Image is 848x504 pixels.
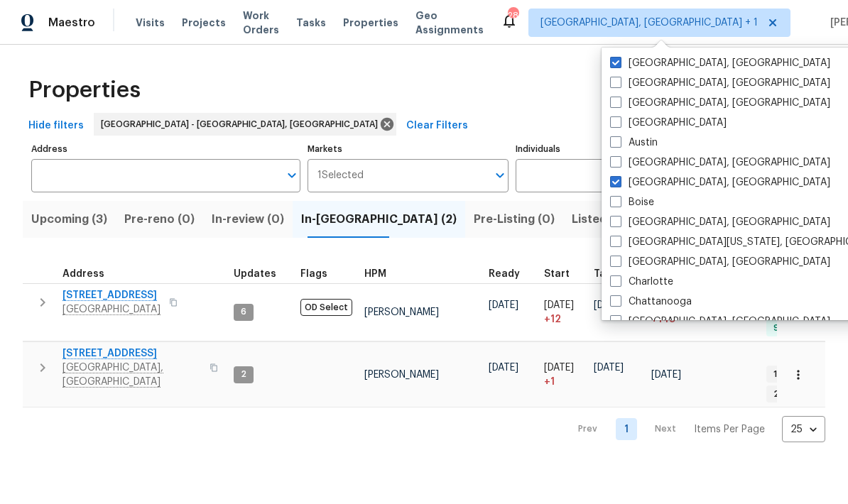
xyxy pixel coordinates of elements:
[415,9,484,37] span: Geo Assignments
[235,368,252,380] span: 2
[489,269,533,279] div: Earliest renovation start date (first business day after COE or Checkout)
[489,363,518,373] span: [DATE]
[610,136,658,150] label: Austin
[364,307,439,317] span: [PERSON_NAME]
[317,170,364,182] span: 1 Selected
[28,83,141,97] span: Properties
[610,295,692,309] label: Chattanooga
[768,368,800,380] span: 1 WIP
[124,209,195,229] span: Pre-reno (0)
[651,312,675,327] span: +149
[610,155,830,170] label: [GEOGRAPHIC_DATA], [GEOGRAPHIC_DATA]
[136,16,165,30] span: Visits
[538,283,588,341] td: Project started 12 days late
[610,96,830,110] label: [GEOGRAPHIC_DATA], [GEOGRAPHIC_DATA]
[594,300,624,310] span: [DATE]
[544,269,582,279] div: Actual renovation start date
[296,18,326,28] span: Tasks
[544,269,570,279] span: Start
[343,16,398,30] span: Properties
[300,269,327,279] span: Flags
[301,209,457,229] span: In-[GEOGRAPHIC_DATA] (2)
[234,269,276,279] span: Updates
[474,209,555,229] span: Pre-Listing (0)
[544,363,574,373] span: [DATE]
[489,269,520,279] span: Ready
[94,113,396,136] div: [GEOGRAPHIC_DATA] - [GEOGRAPHIC_DATA], [GEOGRAPHIC_DATA]
[610,76,830,90] label: [GEOGRAPHIC_DATA], [GEOGRAPHIC_DATA]
[768,322,809,334] span: 9 Done
[243,9,279,37] span: Work Orders
[610,215,830,229] label: [GEOGRAPHIC_DATA], [GEOGRAPHIC_DATA]
[235,306,252,318] span: 6
[31,145,300,153] label: Address
[782,411,825,448] div: 25
[538,342,588,407] td: Project started 1 days late
[308,145,509,153] label: Markets
[364,370,439,380] span: [PERSON_NAME]
[544,375,555,389] span: + 1
[48,16,95,30] span: Maestro
[540,16,758,30] span: [GEOGRAPHIC_DATA], [GEOGRAPHIC_DATA] + 1
[610,255,830,269] label: [GEOGRAPHIC_DATA], [GEOGRAPHIC_DATA]
[594,363,624,373] span: [DATE]
[594,269,627,279] span: Target
[610,275,673,289] label: Charlotte
[544,312,561,327] span: + 12
[610,116,727,130] label: [GEOGRAPHIC_DATA]
[101,117,384,131] span: [GEOGRAPHIC_DATA] - [GEOGRAPHIC_DATA], [GEOGRAPHIC_DATA]
[610,56,830,70] label: [GEOGRAPHIC_DATA], [GEOGRAPHIC_DATA]
[694,422,765,437] p: Items Per Page
[516,145,650,153] label: Individuals
[182,16,226,30] span: Projects
[610,175,830,190] label: [GEOGRAPHIC_DATA], [GEOGRAPHIC_DATA]
[490,165,510,185] button: Open
[544,300,574,310] span: [DATE]
[401,113,474,139] button: Clear Filters
[610,195,654,209] label: Boise
[282,165,302,185] button: Open
[489,300,518,310] span: [DATE]
[364,269,386,279] span: HPM
[28,117,84,135] span: Hide filters
[565,416,825,442] nav: Pagination Navigation
[508,9,518,23] div: 28
[23,113,89,139] button: Hide filters
[572,209,625,229] span: Listed (7)
[616,418,637,440] a: Goto page 1
[406,117,468,135] span: Clear Filters
[651,370,681,380] span: [DATE]
[31,209,107,229] span: Upcoming (3)
[62,269,104,279] span: Address
[768,388,830,400] span: 2 Accepted
[594,269,640,279] div: Target renovation project end date
[300,299,352,316] span: OD Select
[610,314,830,329] label: [GEOGRAPHIC_DATA], [GEOGRAPHIC_DATA]
[212,209,284,229] span: In-review (0)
